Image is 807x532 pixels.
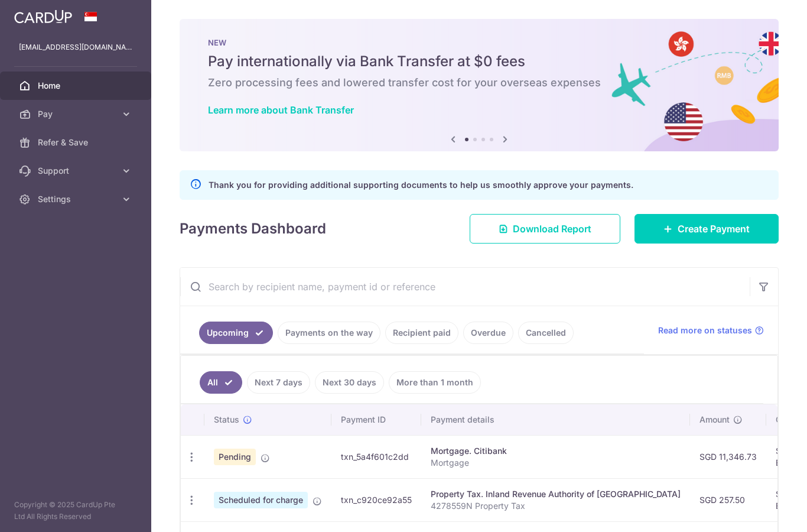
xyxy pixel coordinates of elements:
a: Cancelled [518,322,574,344]
span: Support [38,165,116,177]
td: txn_c920ce92a55 [331,478,421,521]
p: Thank you for providing additional supporting documents to help us smoothly approve your payments. [209,178,633,192]
span: Refer & Save [38,137,116,148]
span: Scheduled for charge [214,492,308,508]
span: Download Report [513,222,591,236]
span: Create Payment [678,222,750,236]
p: Mortgage [431,457,681,469]
a: Read more on statuses [658,325,764,336]
div: Mortgage. Citibank [431,445,681,457]
span: Read more on statuses [658,325,752,336]
p: 4278559N Property Tax [431,500,681,512]
td: SGD 257.50 [690,478,766,521]
span: Status [214,414,239,426]
a: Recipient paid [385,322,458,344]
p: [EMAIL_ADDRESS][DOMAIN_NAME] [19,41,132,53]
a: All [200,371,242,394]
h6: Zero processing fees and lowered transfer cost for your overseas expenses [208,76,750,90]
h4: Payments Dashboard [180,218,326,239]
a: Payments on the way [278,322,380,344]
th: Payment details [421,404,690,435]
a: More than 1 month [389,371,481,394]
a: Overdue [463,322,513,344]
p: NEW [208,38,750,47]
span: Pay [38,108,116,120]
a: Upcoming [199,322,273,344]
h5: Pay internationally via Bank Transfer at $0 fees [208,52,750,71]
img: CardUp [14,9,72,24]
a: Next 7 days [247,371,310,394]
span: Amount [699,414,730,426]
div: Property Tax. Inland Revenue Authority of [GEOGRAPHIC_DATA] [431,488,681,500]
span: Home [38,80,116,92]
td: txn_5a4f601c2dd [331,435,421,478]
a: Create Payment [634,214,779,244]
span: Settings [38,193,116,205]
a: Next 30 days [315,371,384,394]
input: Search by recipient name, payment id or reference [180,268,750,306]
td: SGD 11,346.73 [690,435,766,478]
a: Learn more about Bank Transfer [208,104,354,116]
span: Pending [214,449,256,465]
img: Bank transfer banner [180,19,779,151]
a: Download Report [470,214,620,244]
th: Payment ID [331,404,421,435]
